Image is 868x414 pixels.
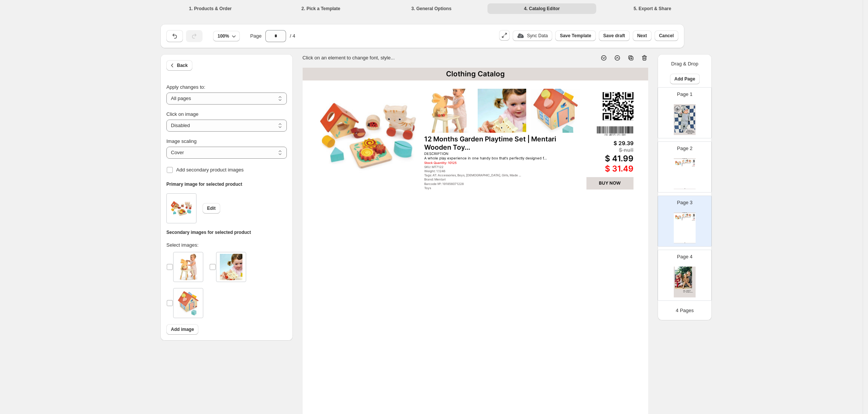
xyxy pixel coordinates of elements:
[682,160,685,163] img: secondaryImage
[555,30,595,41] button: Save Template
[424,89,473,133] img: secondaryImage
[603,92,633,120] img: qrcode
[170,195,193,221] img: product image
[633,30,652,41] button: Next
[478,89,526,133] img: secondaryImage
[303,68,648,80] div: Clothing Catalog
[677,145,693,152] p: Page 2
[690,217,695,218] div: $ 29.39
[213,31,240,41] button: 100%
[692,166,695,167] div: BUY NOW
[176,167,244,173] span: Add secondary product images
[166,229,287,235] h6: Secondary images for selected product
[177,254,199,280] img: product image
[424,186,580,190] div: Toys
[166,241,287,249] p: Select images:
[690,218,695,218] div: $ null
[682,214,685,217] img: secondaryImage
[637,33,647,39] span: Next
[670,74,700,84] button: Add Page
[658,87,712,138] div: Page 1cover page
[682,163,691,164] div: 12 Months Garden Playtime Set | Mentari Wooden Toy...
[693,214,695,216] img: qrcode
[563,147,633,153] div: $ null
[424,152,580,160] div: DESCRIPTION A whole play experience in one handy box that's perfectly designed f...
[675,76,695,82] span: Add Page
[599,30,630,41] button: Save draft
[424,173,580,177] div: Tags: AT: Accessories, Boys, [DEMOGRAPHIC_DATA], Girls, Made ...
[166,111,198,117] span: Click on image
[166,138,196,144] span: Image scaling
[424,165,580,169] div: SKU: MT7122
[220,254,242,280] img: product image
[688,160,691,163] img: secondaryImage
[693,162,695,163] img: barcode
[166,181,287,187] h6: Primary image for selected product
[563,154,633,164] div: $ 41.99
[674,189,696,189] div: Clothing Catalog | Page undefined
[677,253,693,261] p: Page 4
[677,199,693,206] p: Page 3
[177,62,188,68] span: Back
[692,220,695,221] div: BUY NOW
[597,126,633,136] img: barcode
[682,218,691,219] div: DESCRIPTION A whole play experience in one handy box that's perfectly designed f...
[424,182,580,186] div: Barcode №: 191856071228
[677,91,693,98] p: Page 1
[658,250,712,301] div: Page 4cover page
[317,89,419,182] img: primaryImage
[560,33,591,39] span: Save Template
[685,160,688,163] img: secondaryImage
[603,33,625,39] span: Save draft
[658,141,712,193] div: Page 2Clothing CatalogprimaryImagesecondaryImagesecondaryImagesecondaryImageqrcodebarcode12 Month...
[166,84,205,90] span: Apply changes to:
[655,30,678,41] button: Cancel
[676,307,694,314] p: 4 Pages
[682,166,691,167] div: Barcode №: 191856071228
[693,217,695,217] img: barcode
[527,33,548,39] p: Sync Data
[659,33,674,39] span: Cancel
[674,104,696,135] img: cover page
[675,160,681,166] img: primaryImage
[171,326,194,332] span: Add image
[586,177,633,190] div: BUY NOW
[674,212,696,213] div: Clothing Catalog
[203,203,220,214] button: Edit
[513,30,552,41] button: update_iconSync Data
[531,89,580,133] img: secondaryImage
[688,214,691,217] img: secondaryImage
[690,219,695,220] div: $ 31.49
[250,32,262,40] span: Page
[424,135,580,151] div: 12 Months Garden Playtime Set | Mentari Wooden Toy...
[517,33,524,38] img: update_icon
[563,164,633,174] div: $ 31.49
[674,158,696,159] div: Clothing Catalog
[690,165,695,166] div: $ 31.49
[675,214,681,220] img: primaryImage
[671,60,698,68] p: Drag & Drop
[682,217,691,218] div: 12 Months Garden Playtime Set | Mentari Wooden Toy...
[682,220,691,221] div: Barcode №: 191856071228
[693,160,695,162] img: qrcode
[166,324,198,335] button: Add image
[166,60,192,71] button: Back
[207,205,216,211] span: Edit
[303,54,395,62] p: Click on an element to change font, style...
[424,177,580,181] div: Brand: Mentari
[424,161,580,165] div: Stock Quantity: 10125
[674,267,696,297] img: cover page
[290,32,295,40] span: / 4
[563,140,633,146] div: $ 29.39
[658,196,712,247] div: Page 3Clothing CatalogprimaryImagesecondaryImagesecondaryImagesecondaryImageqrcodebarcode12 Month...
[690,164,695,165] div: $ 41.99
[424,169,580,173] div: Weight: 1.1246
[685,214,688,217] img: secondaryImage
[690,218,695,219] div: $ 41.99
[177,290,199,316] img: product image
